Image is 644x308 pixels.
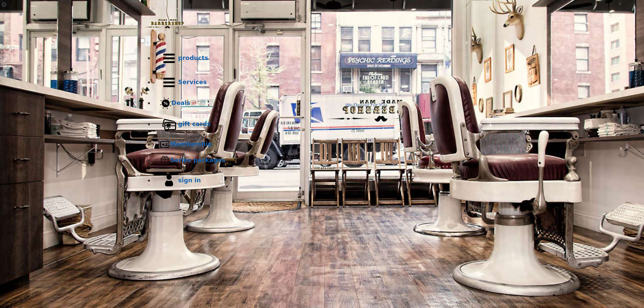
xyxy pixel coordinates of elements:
b: sign in [178,177,201,184]
a: sign insign in [154,169,503,193]
span: . [147,38,149,44]
b: products [178,54,208,61]
button: menu toggle [145,36,151,46]
img: Made Man Barbershop logo [141,13,194,35]
a: ServicesServices [154,70,503,95]
img: Deals [160,98,171,109]
b: Series packages [170,157,225,164]
b: gift cards [178,120,211,127]
b: Deals [171,99,190,106]
img: Membership [160,139,170,149]
img: Gift cards [160,115,178,133]
img: sign in [160,172,178,190]
a: Gift cardsgift cards [154,112,503,136]
img: Series packages [160,156,170,166]
input: menu toggle [141,39,145,43]
a: Productsproducts [154,46,503,70]
img: Products [160,49,178,67]
img: Services [160,73,178,91]
a: DealsDeals [154,95,503,112]
b: Services [178,78,207,85]
a: Series packagesSeries packages [154,152,503,169]
a: MembershipMembership [154,136,503,152]
b: Membership [170,140,212,147]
